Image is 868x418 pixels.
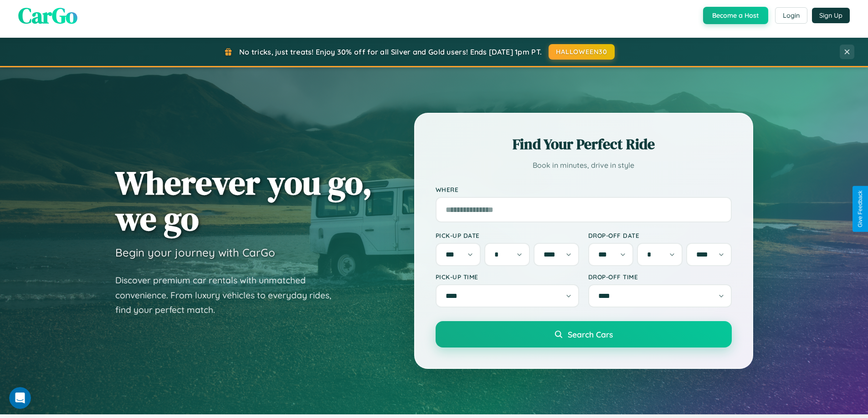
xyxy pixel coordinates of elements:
span: Search Cars [568,329,613,339]
p: Discover premium car rentals with unmatched convenience. From luxury vehicles to everyday rides, ... [115,273,343,317]
span: CarGo [18,0,77,30]
label: Pick-up Date [436,232,579,239]
label: Pick-up Time [436,273,579,281]
button: Sign Up [812,8,850,23]
label: Drop-off Time [588,273,732,281]
h2: Find Your Perfect Ride [436,134,732,154]
button: Search Cars [436,321,732,347]
span: No tricks, just treats! Enjoy 30% off for all Silver and Gold users! Ends [DATE] 1pm PT. [239,47,542,56]
button: HALLOWEEN30 [549,44,615,60]
label: Drop-off Date [588,232,732,239]
button: Login [775,7,807,24]
p: Book in minutes, drive in style [436,159,732,172]
div: Give Feedback [857,191,863,227]
label: Where [436,186,732,193]
iframe: Intercom live chat [9,387,31,409]
h1: Wherever you go, we go [115,165,372,237]
button: Become a Host [703,7,768,24]
h3: Begin your journey with CarGo [115,246,275,259]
